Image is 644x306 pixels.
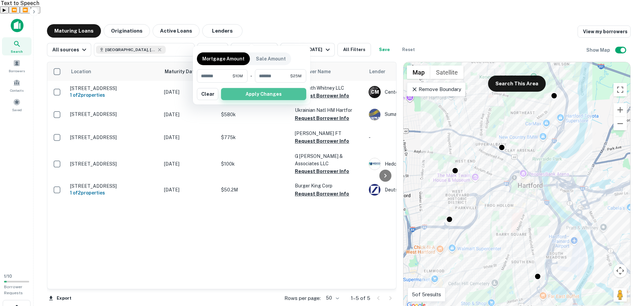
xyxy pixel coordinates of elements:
p: Mortgage Amount [202,55,245,62]
span: $25M [290,73,302,79]
div: - [250,69,252,83]
p: Sale Amount [256,55,286,62]
button: Apply Changes [221,88,306,100]
span: $10M [232,73,243,79]
button: Clear [197,88,218,100]
iframe: Chat Widget [610,252,644,285]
